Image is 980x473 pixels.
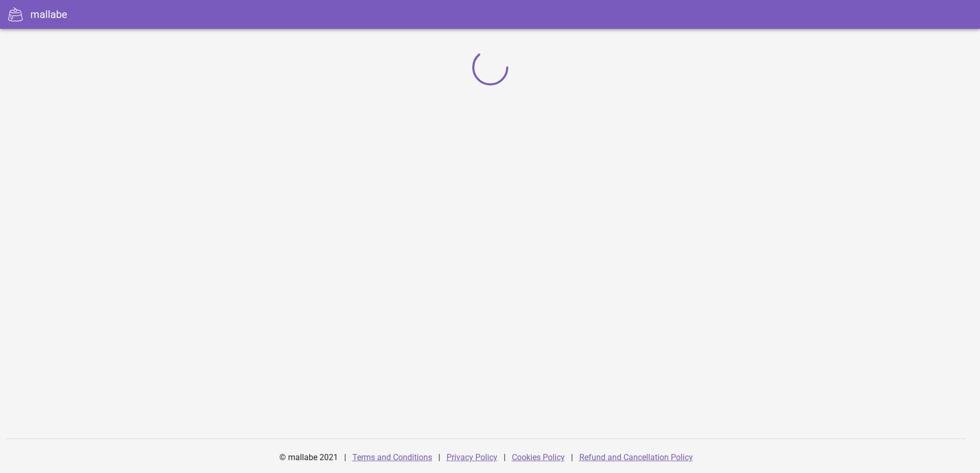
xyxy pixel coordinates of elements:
a: Cookies Policy [512,452,565,462]
div: mallabe [30,7,67,22]
a: Privacy Policy [447,452,497,462]
div: | [344,445,346,470]
a: Terms and Conditions [352,452,432,462]
div: © mallabe 2021 [273,445,344,470]
div: | [571,445,573,470]
a: Refund and Cancellation Policy [579,452,693,462]
div: | [504,445,506,470]
div: | [438,445,440,470]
